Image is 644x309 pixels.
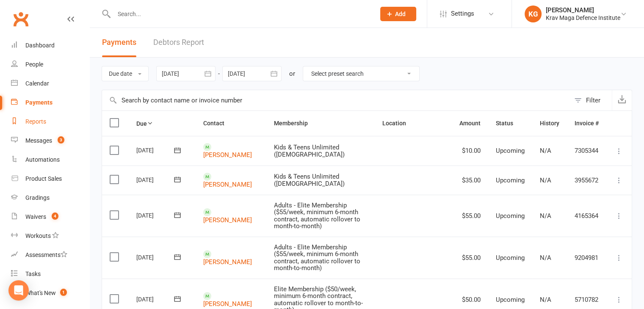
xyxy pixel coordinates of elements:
th: Location [375,111,451,136]
th: Amount [451,111,488,136]
th: Contact [196,111,266,136]
div: Automations [25,156,60,163]
a: Messages 3 [11,131,89,150]
div: Workouts [25,232,51,239]
a: People [11,55,89,74]
input: Search by contact name or invoice number [102,90,570,110]
span: Kids & Teens Unlimited ([DEMOGRAPHIC_DATA]) [274,173,345,188]
div: Tasks [25,270,41,277]
a: Waivers 4 [11,207,89,226]
span: 4 [52,212,58,220]
span: N/A [540,212,551,220]
div: Product Sales [25,175,62,182]
span: 3 [58,136,64,143]
td: $55.00 [451,195,488,237]
span: Payments [102,38,136,47]
div: Messages [25,137,52,144]
span: 1 [60,289,67,296]
a: Gradings [11,188,89,207]
div: Filter [586,95,600,105]
div: Waivers [25,213,46,220]
a: Reports [11,112,89,131]
span: N/A [540,296,551,303]
td: $35.00 [451,166,488,195]
div: [DATE] [136,143,175,157]
div: [DATE] [136,173,175,186]
span: Upcoming [496,296,525,303]
a: [PERSON_NAME] [203,258,252,266]
a: Debtors Report [153,28,204,57]
span: Upcoming [496,177,525,184]
th: History [532,111,567,136]
div: or [289,69,295,79]
div: Krav Maga Defence Institute [546,14,620,22]
span: Kids & Teens Unlimited ([DEMOGRAPHIC_DATA]) [274,143,345,158]
td: 9204981 [567,237,606,279]
span: N/A [540,177,551,184]
div: What's New [25,290,56,296]
a: [PERSON_NAME] [203,300,252,308]
td: $55.00 [451,237,488,279]
span: Settings [451,4,474,23]
a: [PERSON_NAME] [203,180,252,188]
div: Open Intercom Messenger [8,280,29,301]
div: [DATE] [136,251,175,264]
th: Due [129,111,196,136]
div: Reports [25,118,46,125]
button: Add [380,7,416,21]
a: [PERSON_NAME] [203,151,252,159]
div: [PERSON_NAME] [546,6,620,14]
span: N/A [540,147,551,154]
td: 4165364 [567,195,606,237]
button: Payments [102,28,136,57]
div: People [25,61,43,68]
span: Upcoming [496,212,525,220]
td: 3955672 [567,166,606,195]
a: Payments [11,93,89,112]
span: Adults - Elite Membership ($55/week, minimum 6-month contract, automatic rollover to month-to-month) [274,243,360,272]
a: Product Sales [11,169,89,188]
div: Dashboard [25,42,55,49]
div: Payments [25,99,53,106]
a: Workouts [11,226,89,246]
a: Tasks [11,265,89,284]
td: $10.00 [451,136,488,165]
div: [DATE] [136,209,175,222]
button: Filter [570,90,612,110]
a: Calendar [11,74,89,93]
span: Upcoming [496,254,525,262]
a: Automations [11,150,89,169]
a: [PERSON_NAME] [203,216,252,224]
span: Add [395,11,406,17]
div: KG [525,6,542,22]
div: Calendar [25,80,49,87]
a: Assessments [11,246,89,265]
span: N/A [540,254,551,262]
a: Dashboard [11,36,89,55]
div: Assessments [25,251,67,258]
th: Invoice # [567,111,606,136]
span: Adults - Elite Membership ($55/week, minimum 6-month contract, automatic rollover to month-to-month) [274,201,360,230]
td: 7305344 [567,136,606,165]
div: [DATE] [136,292,175,306]
a: What's New1 [11,284,89,303]
a: Clubworx [10,8,31,30]
button: Due date [102,66,149,81]
th: Status [488,111,532,136]
th: Membership [266,111,375,136]
div: Gradings [25,194,50,201]
input: Search... [111,8,369,20]
span: Upcoming [496,147,525,154]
